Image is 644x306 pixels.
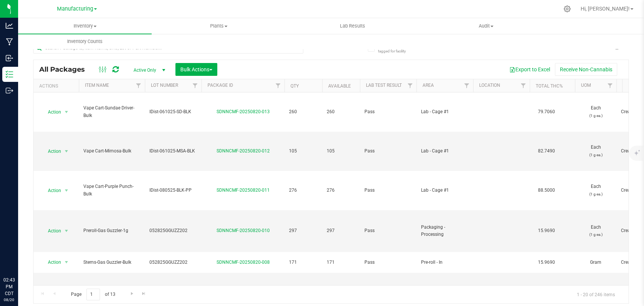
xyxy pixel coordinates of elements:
[327,227,355,234] span: 297
[555,63,617,76] button: Receive Non-Cannabis
[327,259,355,266] span: 171
[83,259,140,266] span: Stems-Gas Guzzler-Bulk
[479,83,500,88] a: Location
[39,65,92,74] span: All Packages
[534,185,559,196] span: 88.5000
[534,225,559,236] span: 15.9690
[149,259,197,266] span: 052825GGUZZ202
[18,23,152,29] span: Inventory
[581,6,630,12] span: Hi, [PERSON_NAME]!
[536,83,563,89] a: Total THC%
[327,187,355,194] span: 276
[286,18,419,34] a: Lab Results
[39,83,76,89] div: Actions
[8,246,30,268] iframe: Resource center
[83,148,140,155] span: Vape Cart-Mimosa-Bulk
[328,83,351,89] a: Available
[504,63,555,76] button: Export to Excel
[420,23,552,29] span: Audit
[41,257,61,268] span: Action
[330,23,375,29] span: Lab Results
[421,108,469,115] span: Lab - Cage #1
[217,148,270,154] a: SDNNCMF-20250820-012
[421,259,469,266] span: Pre-roll - In
[18,18,152,34] a: Inventory
[175,63,217,76] button: Bulk Actions
[290,83,299,89] a: Qty
[151,83,178,88] a: Lot Number
[189,79,201,92] a: Filter
[6,38,13,46] inline-svg: Manufacturing
[289,148,318,155] span: 105
[217,228,270,233] a: SDNNCMF-20250820-010
[6,87,13,94] inline-svg: Outbound
[126,289,137,299] a: Go to the next page
[364,227,412,234] span: Pass
[41,226,61,236] span: Action
[6,71,13,78] inline-svg: Inventory
[57,38,113,45] span: Inventory Counts
[364,108,412,115] span: Pass
[83,105,140,119] span: Vape Cart-Sundae Driver-Bulk
[149,227,197,234] span: 052825GGUZZ202
[149,108,197,115] span: IDist-061025-SD-BLK
[289,108,318,115] span: 260
[138,289,149,299] a: Go to the last page
[364,148,412,155] span: Pass
[57,6,93,12] span: Manufacturing
[517,79,530,92] a: Filter
[217,260,270,265] a: SDNNCMF-20250820-008
[327,148,355,155] span: 105
[83,227,140,234] span: Preroll-Gas Guzzler-1g
[534,106,559,117] span: 79.7060
[289,227,318,234] span: 297
[86,289,100,300] input: 1
[419,18,553,34] a: Audit
[3,277,15,297] p: 02:43 PM CDT
[62,226,71,236] span: select
[579,151,612,158] p: (1 g ea.)
[579,105,612,119] span: Each
[85,83,109,88] a: Item Name
[579,231,612,238] p: (1 g ea.)
[83,183,140,197] span: Vape Cart-Purple Punch-Bulk
[534,146,559,157] span: 82.7490
[217,109,270,114] a: SDNNCMF-20250820-013
[207,83,233,88] a: Package ID
[149,148,197,155] span: IDist-061025-MSA-BLK
[6,22,13,29] inline-svg: Analytics
[272,79,284,92] a: Filter
[534,257,559,268] span: 15.9690
[41,185,61,196] span: Action
[579,183,612,197] span: Each
[62,257,71,268] span: select
[421,148,469,155] span: Lab - Cage #1
[581,83,591,88] a: UOM
[289,259,318,266] span: 171
[22,244,31,254] iframe: Resource center unread badge
[404,79,417,92] a: Filter
[217,188,270,193] a: SDNNCMF-20250820-011
[327,108,355,115] span: 260
[421,187,469,194] span: Lab - Cage #1
[579,224,612,238] span: Each
[18,34,152,49] a: Inventory Counts
[571,289,621,300] span: 1 - 20 of 246 items
[579,259,612,266] span: Gram
[3,297,15,303] p: 08/20
[364,187,412,194] span: Pass
[62,146,71,157] span: select
[41,146,61,157] span: Action
[461,79,473,92] a: Filter
[65,289,121,300] span: Page of 13
[579,112,612,119] p: (1 g ea.)
[6,54,13,62] inline-svg: Inbound
[579,191,612,198] p: (1 g ea.)
[152,23,285,29] span: Plants
[180,66,212,72] span: Bulk Actions
[421,224,469,238] span: Packaging - Processing
[563,5,572,12] div: Manage settings
[366,83,402,88] a: Lab Test Result
[364,259,412,266] span: Pass
[579,144,612,158] span: Each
